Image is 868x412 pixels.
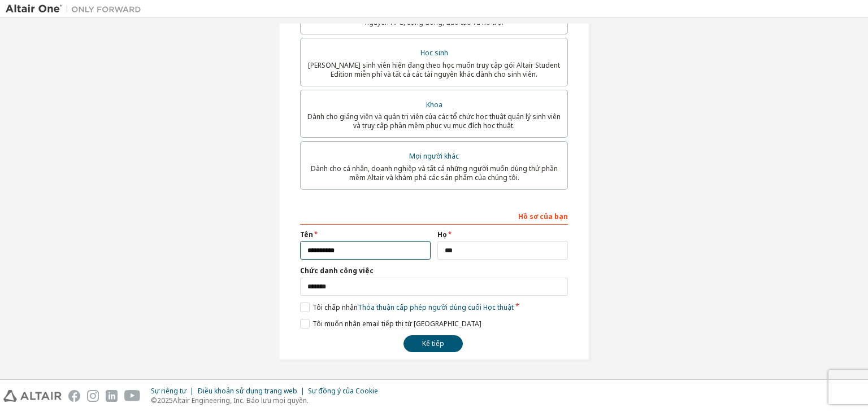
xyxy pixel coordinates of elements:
[422,339,444,348] font: Kế tiếp
[403,335,463,352] button: Kế tiếp
[307,112,561,130] font: Dành cho giảng viên và quản trị viên của các tổ chức học thuật quản lý sinh viên và truy cập phần...
[311,164,558,182] font: Dành cho cá nhân, doanh nghiệp và tất cả những người muốn dùng thử phần mềm Altair và khám phá cá...
[300,266,374,275] font: Chức danh công việc
[518,212,568,221] font: Hồ sơ của bạn
[483,303,514,312] font: Học thuật
[426,100,442,109] font: Khoa
[308,60,560,79] font: [PERSON_NAME] sinh viên hiện đang theo học muốn truy cập gói Altair Student Edition miễn phí và t...
[420,48,448,58] font: Học sinh
[308,386,378,396] font: Sự đồng ý của Cookie
[313,303,358,312] font: Tôi chấp nhận
[313,319,481,328] font: Tôi muốn nhận email tiếp thị từ [GEOGRAPHIC_DATA]
[124,390,141,402] img: youtube.svg
[151,386,186,396] font: Sự riêng tư
[6,3,147,15] img: Altair One
[157,396,173,405] font: 2025
[300,230,313,239] font: Tên
[68,390,80,402] img: facebook.svg
[409,151,459,161] font: Mọi người khác
[87,390,99,402] img: instagram.svg
[151,396,157,405] font: ©
[197,386,297,396] font: Điều khoản sử dụng trang web
[106,390,118,402] img: linkedin.svg
[437,230,447,239] font: Họ
[3,390,62,402] img: altair_logo.svg
[358,303,481,312] font: Thỏa thuận cấp phép người dùng cuối
[173,396,309,405] font: Altair Engineering, Inc. Bảo lưu mọi quyền.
